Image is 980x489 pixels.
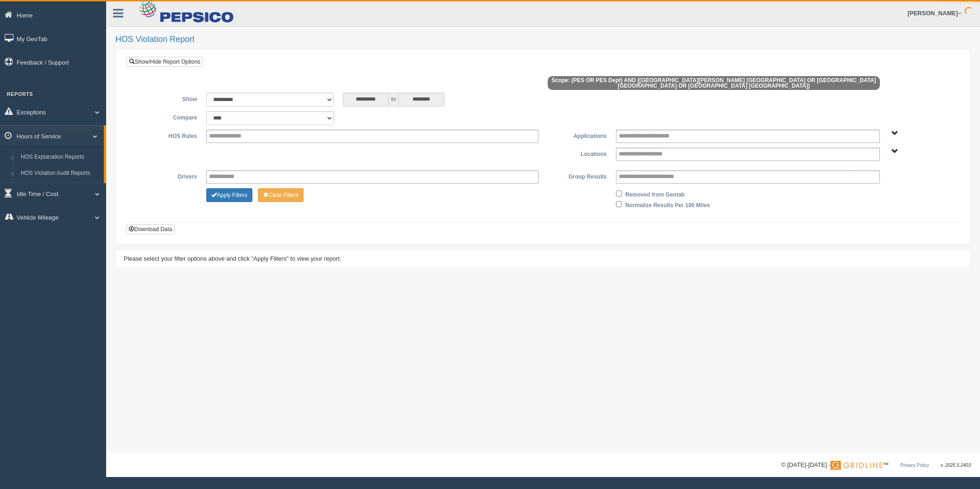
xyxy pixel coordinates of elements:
[543,148,611,159] label: Locations
[389,93,398,107] span: to
[625,188,685,199] label: Removed from Geotab
[548,76,880,90] span: Scope: (PES OR PES Dept) AND ([GEOGRAPHIC_DATA][PERSON_NAME] [GEOGRAPHIC_DATA] OR [GEOGRAPHIC_DAT...
[831,461,883,470] img: Gridline
[17,165,104,182] a: HOS Violation Audit Reports
[124,255,341,262] span: Please select your filter options above and click "Apply Filters" to view your report.
[133,111,202,122] label: Compare
[126,57,203,67] a: Show/Hide Report Options
[133,170,202,181] label: Drivers
[115,35,971,44] h2: HOS Violation Report
[543,170,611,181] label: Group Results
[781,460,971,470] div: © [DATE]-[DATE] - ™
[133,93,202,104] label: Show
[625,199,710,210] label: Normalize Results Per 100 Miles
[126,224,175,234] button: Download Data
[17,149,104,166] a: HOS Explanation Reports
[941,463,971,468] span: v. 2025.5.2403
[206,188,252,202] button: Change Filter Options
[900,463,929,468] a: Privacy Policy
[543,130,611,141] label: Applications
[17,182,104,198] a: HOS Violations
[133,130,202,141] label: HOS Rules
[258,188,304,202] button: Change Filter Options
